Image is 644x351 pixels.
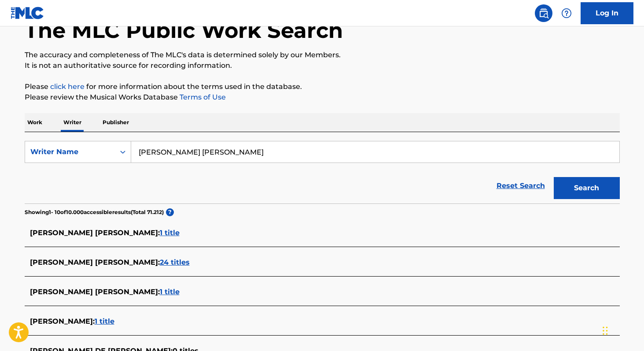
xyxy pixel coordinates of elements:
[25,50,620,60] p: The accuracy and completeness of The MLC's data is determined solely by our Members.
[554,177,620,199] button: Search
[558,4,575,22] div: Help
[492,176,549,196] a: Reset Search
[25,92,620,103] p: Please review the Musical Works Database
[538,8,549,18] img: search
[561,8,572,18] img: help
[100,113,132,132] p: Publisher
[581,2,633,24] a: Log In
[30,229,160,237] span: [PERSON_NAME] [PERSON_NAME] :
[25,113,45,132] p: Work
[160,288,180,296] span: 1 title
[600,309,644,351] div: Widget de chat
[160,229,180,237] span: 1 title
[25,141,620,203] form: Search Form
[166,208,174,216] span: ?
[61,113,84,132] p: Writer
[30,147,110,157] div: Writer Name
[30,258,160,266] span: [PERSON_NAME] [PERSON_NAME] :
[25,17,343,44] h1: The MLC Public Work Search
[535,4,552,22] a: Public Search
[160,258,190,266] span: 24 titles
[603,318,608,344] div: Arrastar
[25,81,620,92] p: Please for more information about the terms used in the database.
[30,317,95,325] span: [PERSON_NAME] :
[25,60,620,71] p: It is not an authoritative source for recording information.
[50,82,85,91] a: click here
[25,208,164,216] p: Showing 1 - 10 of 10.000 accessible results (Total 71.212 )
[600,309,644,351] iframe: Chat Widget
[95,317,114,325] span: 1 title
[30,288,160,296] span: [PERSON_NAME] [PERSON_NAME] :
[178,93,226,101] a: Terms of Use
[11,7,44,19] img: MLC Logo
